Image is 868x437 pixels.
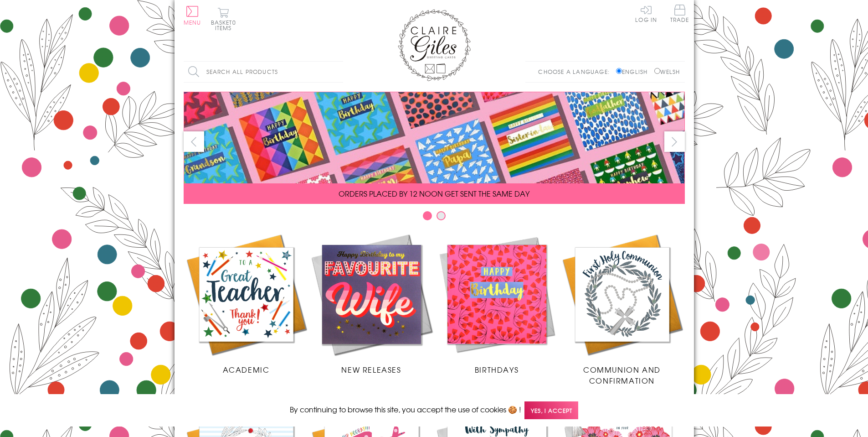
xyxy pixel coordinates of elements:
[184,18,201,26] span: Menu
[184,131,204,152] button: prev
[341,364,401,375] span: New Releases
[223,364,270,375] span: Academic
[583,364,661,386] span: Communion and Confirmation
[670,5,689,24] a: Trade
[339,188,529,199] span: ORDERS PLACED BY 12 NOON GET SENT THE SAME DAY
[654,68,660,74] input: Welsh
[423,211,432,220] button: Carousel Page 1 (Current Slide)
[434,232,560,375] a: Birthdays
[437,211,446,220] button: Carousel Page 2
[309,232,434,375] a: New Releases
[211,7,236,31] button: Basket0 items
[524,401,578,419] span: Yes, I accept
[635,5,657,22] a: Log In
[654,68,680,76] label: Welsh
[670,5,689,22] span: Trade
[334,62,343,82] input: Search
[184,6,201,25] button: Menu
[215,18,236,32] span: 0 items
[398,9,471,81] img: Claire Giles Greetings Cards
[184,62,343,82] input: Search all products
[184,232,309,375] a: Academic
[560,232,685,386] a: Communion and Confirmation
[184,211,685,225] div: Carousel Pagination
[616,68,652,76] label: English
[616,68,622,74] input: English
[475,364,519,375] span: Birthdays
[538,68,614,76] p: Choose a language:
[664,131,685,152] button: next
